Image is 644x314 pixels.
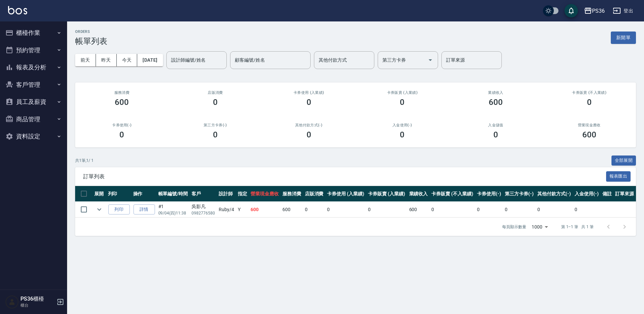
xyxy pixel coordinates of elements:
h3: 0 [587,98,592,107]
th: 第三方卡券(-) [503,186,536,202]
th: 訂單來源 [613,186,636,202]
th: 卡券使用(-) [475,186,503,202]
h2: 營業現金應收 [550,123,628,127]
p: 0982776580 [192,210,215,216]
h3: 600 [115,98,129,107]
td: 600 [408,202,430,217]
h2: 卡券販賣 (入業績) [364,90,441,95]
td: 0 [325,202,366,217]
h2: 店販消費 [177,90,254,95]
th: 業績收入 [408,186,430,202]
h2: ORDERS [75,29,107,34]
button: 預約管理 [3,42,64,59]
th: 備註 [601,186,613,202]
td: 0 [366,202,407,217]
button: expand row [94,204,104,214]
a: 報表匯出 [606,173,631,179]
th: 卡券販賣 (不入業績) [430,186,475,202]
h2: 業績收入 [457,90,535,95]
th: 卡券使用 (入業績) [325,186,366,202]
td: 0 [303,202,326,217]
button: 前天 [75,54,96,66]
p: 櫃台 [20,302,55,308]
img: Person [5,295,19,309]
h3: 0 [307,98,311,107]
button: 資料設定 [3,128,64,145]
th: 指定 [236,186,249,202]
div: 吳影凡 [192,203,215,210]
button: 新開單 [611,32,636,44]
th: 營業現金應收 [249,186,281,202]
h3: 帳單列表 [75,37,107,46]
th: 展開 [93,186,106,202]
th: 帳單編號/時間 [157,186,190,202]
td: 0 [536,202,573,217]
div: 1000 [529,218,550,236]
h3: 0 [213,130,218,139]
h5: PS36櫃檯 [20,296,55,302]
button: save [565,4,578,17]
button: 客戶管理 [3,76,64,93]
p: 每頁顯示數量 [502,224,526,230]
p: 第 1–1 筆 共 1 筆 [561,224,594,230]
th: 客戶 [190,186,217,202]
button: 列印 [108,204,130,215]
th: 列印 [106,186,131,202]
button: 今天 [117,54,138,66]
h3: 服務消費 [83,90,161,95]
a: 新開單 [611,34,636,41]
th: 卡券販賣 (入業績) [366,186,407,202]
th: 服務消費 [281,186,303,202]
h3: 0 [307,130,311,139]
button: Open [425,55,436,65]
h2: 卡券使用(-) [83,123,161,127]
button: 全部展開 [611,155,636,166]
p: 共 1 筆, 1 / 1 [75,158,94,164]
img: Logo [8,6,27,14]
h3: 600 [489,98,503,107]
td: 0 [430,202,475,217]
h2: 卡券使用 (入業績) [270,90,347,95]
button: 報表及分析 [3,59,64,76]
h3: 600 [582,130,596,139]
th: 入金使用(-) [573,186,601,202]
h3: 0 [119,130,124,139]
button: 商品管理 [3,111,64,128]
td: 600 [281,202,303,217]
button: 報表匯出 [606,171,631,182]
span: 訂單列表 [83,173,606,180]
h2: 入金使用(-) [364,123,441,127]
td: 600 [249,202,281,217]
th: 操作 [131,186,157,202]
td: 0 [573,202,601,217]
th: 店販消費 [303,186,326,202]
button: 登出 [610,5,636,17]
h2: 卡券販賣 (不入業績) [550,90,628,95]
button: [DATE] [137,54,163,66]
a: 詳情 [133,204,155,215]
button: PS36 [581,4,607,18]
td: #1 [157,202,190,217]
h3: 0 [400,130,405,139]
th: 其他付款方式(-) [536,186,573,202]
h3: 0 [400,98,405,107]
p: 09/04 (四) 11:38 [158,210,189,216]
th: 設計師 [217,186,236,202]
button: 櫃檯作業 [3,24,64,42]
button: 昨天 [96,54,117,66]
h3: 0 [493,130,498,139]
td: Ruby /4 [217,202,236,217]
td: Y [236,202,249,217]
button: 員工及薪資 [3,93,64,111]
h2: 入金儲值 [457,123,535,127]
h2: 其他付款方式(-) [270,123,347,127]
h3: 0 [213,98,218,107]
td: 0 [475,202,503,217]
td: 0 [503,202,536,217]
div: PS36 [592,7,605,15]
h2: 第三方卡券(-) [177,123,254,127]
